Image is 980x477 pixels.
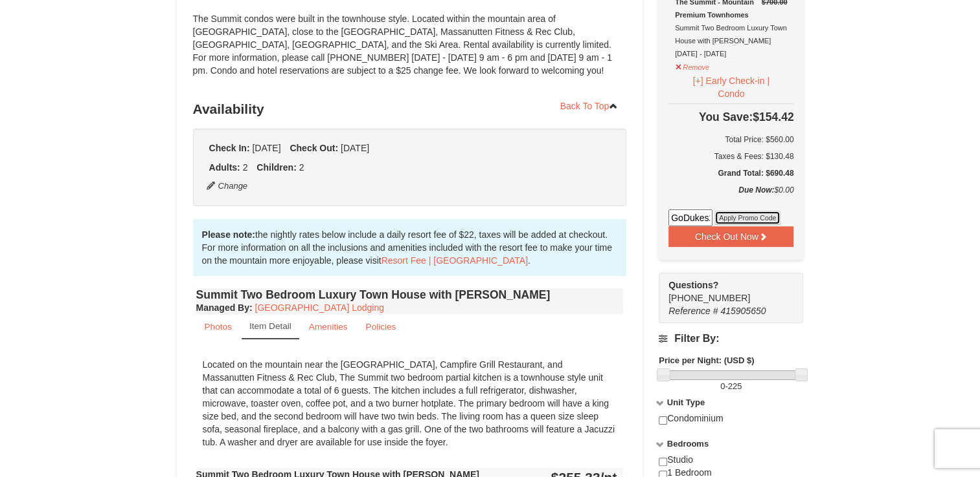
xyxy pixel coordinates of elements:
[668,184,793,209] div: $0.00
[668,280,718,290] strong: Questions?
[720,306,766,316] span: 415905650
[243,162,248,173] span: 2
[341,143,369,153] span: [DATE]
[357,314,404,339] a: Policies
[675,74,787,101] button: [+] Early Check-in | Condo
[659,412,803,438] div: Condominium
[668,111,793,123] h4: $154.42
[668,279,780,303] span: [PHONE_NUMBER]
[659,355,754,365] strong: Price per Night: (USD $)
[196,314,240,339] a: Photos
[205,322,232,332] small: Photos
[659,333,803,344] h4: Filter By:
[255,302,384,313] a: [GEOGRAPHIC_DATA] Lodging
[256,162,296,173] strong: Children:
[196,352,624,455] div: Located on the mountain near the [GEOGRAPHIC_DATA], Campfire Grill Restaurant, and Massanutten Fi...
[252,143,280,153] span: [DATE]
[196,302,249,313] span: Managed By
[196,288,624,301] h4: Summit Two Bedroom Luxury Town House with [PERSON_NAME]
[699,111,753,123] span: You Save:
[382,255,528,266] a: Resort Fee | [GEOGRAPHIC_DATA]
[720,381,725,391] span: 0
[668,226,793,247] button: Check Out Now
[365,322,396,332] small: Policies
[209,162,240,173] strong: Adults:
[193,12,627,90] div: The Summit condos were built in the townhouse style. Located within the mountain area of [GEOGRAP...
[309,322,348,332] small: Amenities
[668,150,793,163] div: Taxes & Fees: $130.48
[249,321,291,331] small: Item Detail
[193,219,627,276] div: the nightly rates below include a daily resort fee of $22, taxes will be added at checkout. For m...
[196,302,253,313] strong: :
[193,96,627,122] h3: Availability
[209,143,250,153] strong: Check In:
[714,211,781,225] button: Apply Promo Code
[738,185,774,195] strong: Due Now:
[659,380,803,393] label: -
[667,397,705,407] strong: Unit Type
[668,306,718,316] span: Reference #
[668,133,793,146] h6: Total Price: $560.00
[552,96,627,116] a: Back To Top
[202,229,255,240] strong: Please note:
[301,314,356,339] a: Amenities
[290,143,338,153] strong: Check Out:
[675,58,710,74] button: Remove
[728,381,742,391] span: 225
[667,439,709,449] strong: Bedrooms
[206,179,249,193] button: Change
[668,167,793,180] h5: Grand Total: $690.48
[299,162,304,173] span: 2
[242,314,299,339] a: Item Detail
